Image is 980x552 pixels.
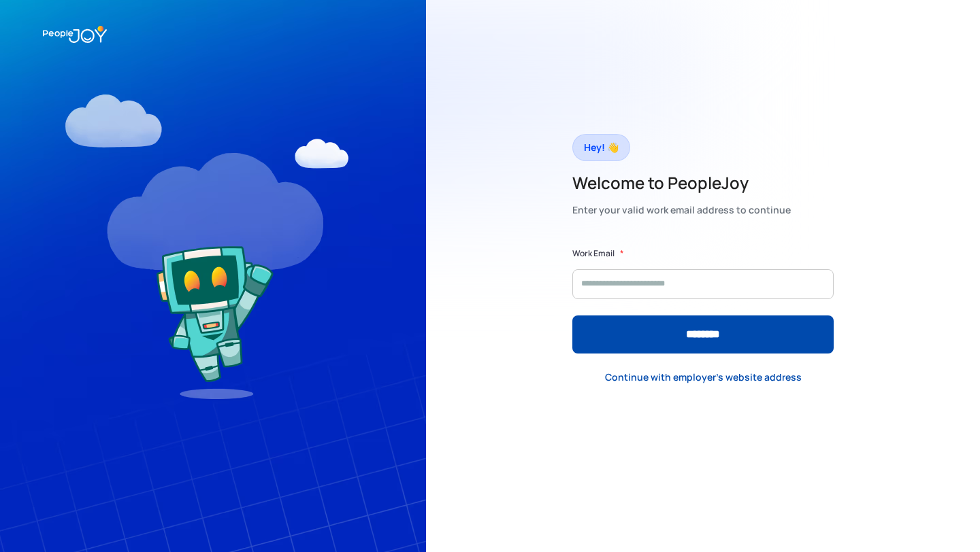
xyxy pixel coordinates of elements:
[605,370,802,384] div: Continue with employer's website address
[572,201,791,220] div: Enter your valid work email address to continue
[572,172,791,194] h2: Welcome to PeopleJoy
[572,247,615,260] label: Work Email
[572,247,834,353] form: Form
[584,138,619,157] div: Hey! 👋
[594,364,813,392] a: Continue with employer's website address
